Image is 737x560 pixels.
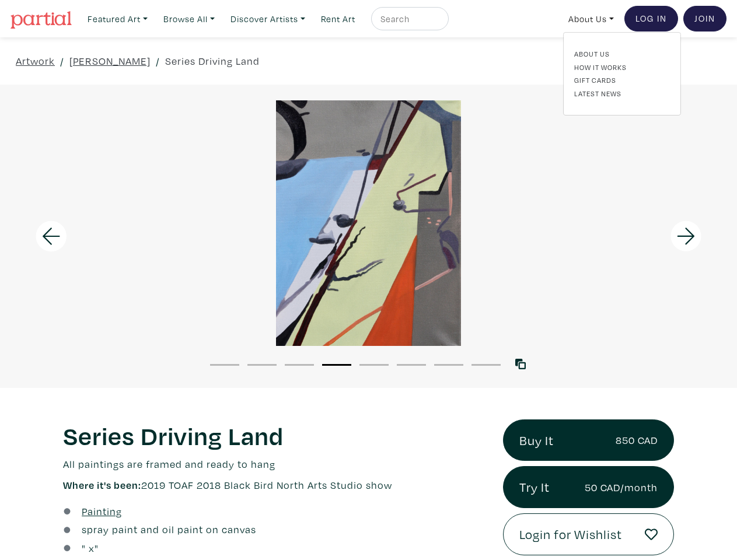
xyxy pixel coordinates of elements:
[82,7,153,31] a: Featured Art
[16,53,55,69] a: Artwork
[379,12,438,26] input: Search
[285,364,314,366] button: 3 of 8
[63,456,485,472] p: All paintings are framed and ready to hang
[434,364,463,366] button: 7 of 8
[60,53,64,69] span: /
[69,53,151,69] a: [PERSON_NAME]
[616,432,658,448] small: 850 CAD
[574,62,670,72] a: How It Works
[247,364,277,366] button: 2 of 8
[563,7,619,31] a: About Us
[683,6,726,32] a: Join
[322,364,351,366] button: 4 of 8
[82,521,256,537] a: spray paint and oil paint on canvas
[158,7,220,31] a: Browse All
[574,48,670,59] a: About Us
[519,524,622,544] span: Login for Wishlist
[624,6,678,32] a: Log In
[82,505,122,518] u: Painting
[574,88,670,99] a: Latest News
[63,419,485,451] h1: Series Driving Land
[210,364,239,366] button: 1 of 8
[397,364,426,366] button: 6 of 8
[563,32,681,116] div: Featured Art
[503,419,674,461] a: Buy It850 CAD
[316,7,361,31] a: Rent Art
[63,478,141,492] span: Where it's been:
[156,53,160,69] span: /
[82,540,99,556] div: " x "
[225,7,310,31] a: Discover Artists
[359,364,389,366] button: 5 of 8
[585,480,658,495] small: 50 CAD/month
[82,503,122,519] a: Painting
[63,477,485,493] p: 2019 TOAF 2018 Black Bird North Arts Studio show
[574,75,670,85] a: Gift Cards
[503,513,674,555] a: Login for Wishlist
[471,364,501,366] button: 8 of 8
[165,53,260,69] a: Series Driving Land
[503,466,674,508] a: Try It50 CAD/month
